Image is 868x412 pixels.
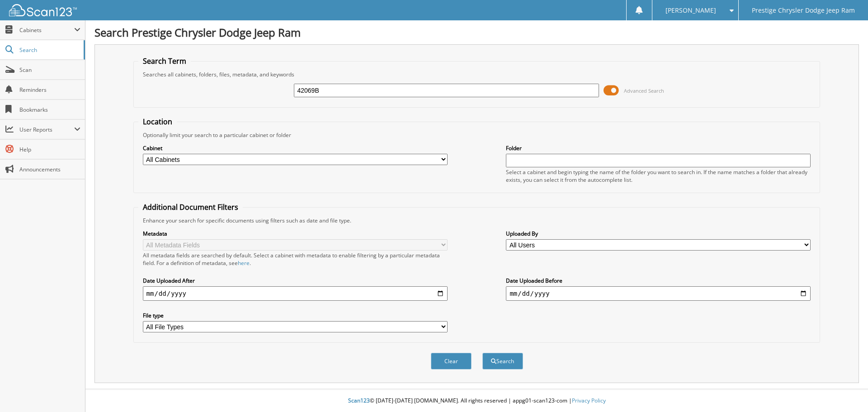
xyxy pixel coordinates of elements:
[19,66,80,74] span: Scan
[143,286,448,301] input: start
[143,277,448,284] label: Date Uploaded After
[506,144,811,152] label: Folder
[19,46,79,54] span: Search
[348,397,370,404] span: Scan123
[94,25,859,40] h1: Search Prestige Chrysler Dodge Jeep Ram
[138,131,816,139] div: Optionally limit your search to a particular cabinet or folder
[138,117,177,127] legend: Location
[9,4,77,16] img: scan123-logo-white.svg
[19,86,80,94] span: Reminders
[143,144,448,152] label: Cabinet
[19,26,74,34] span: Cabinets
[85,390,868,412] div: © [DATE]-[DATE] [DOMAIN_NAME]. All rights reserved | appg01-scan123-com |
[19,146,80,153] span: Help
[506,286,811,301] input: end
[431,353,472,369] button: Clear
[19,166,80,173] span: Announcements
[665,8,716,13] span: [PERSON_NAME]
[138,71,816,78] div: Searches all cabinets, folders, files, metadata, and keywords
[19,106,80,114] span: Bookmarks
[506,277,811,284] label: Date Uploaded Before
[138,217,816,224] div: Enhance your search for specific documents using filters such as date and file type.
[823,369,868,412] iframe: Chat Widget
[238,259,250,267] a: here
[572,397,606,404] a: Privacy Policy
[143,251,448,267] div: All metadata fields are searched by default. Select a cabinet with metadata to enable filtering b...
[143,230,448,237] label: Metadata
[138,56,191,66] legend: Search Term
[19,126,74,133] span: User Reports
[506,168,811,184] div: Select a cabinet and begin typing the name of the folder you want to search in. If the name match...
[752,8,855,13] span: Prestige Chrysler Dodge Jeep Ram
[143,312,448,319] label: File type
[138,202,243,212] legend: Additional Document Filters
[624,87,664,94] span: Advanced Search
[506,230,811,237] label: Uploaded By
[482,353,523,369] button: Search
